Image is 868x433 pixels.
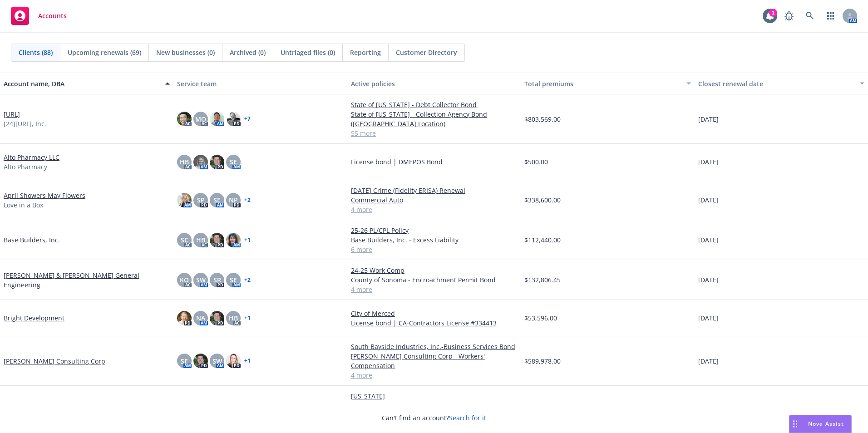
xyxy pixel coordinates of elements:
div: Service team [177,79,343,89]
a: + 1 [244,237,251,243]
a: 24-25 Work Comp [351,266,517,275]
a: City of Merced [351,309,517,318]
span: [DATE] [698,195,719,205]
span: SR [213,275,221,285]
div: Drag to move [789,415,801,433]
span: NA [196,313,205,323]
a: County of Sonoma - Encroachment Permit Bond [351,275,517,285]
a: 6 more [351,245,517,254]
button: Total premiums [521,73,694,94]
span: $112,440.00 [524,235,561,245]
img: photo [210,155,224,169]
span: SP [197,195,205,205]
span: [DATE] [698,275,719,285]
span: [DATE] [698,356,719,366]
span: KO [180,275,189,285]
img: photo [193,354,208,368]
a: + 7 [244,116,251,122]
a: + 1 [244,358,251,364]
img: photo [177,112,192,126]
span: HB [196,235,205,245]
button: Nova Assist [789,415,852,433]
span: Accounts [38,12,67,20]
a: April Showers May Flowers [4,191,85,200]
span: Upcoming renewals (69) [68,48,141,57]
span: Untriaged files (0) [281,48,335,57]
span: SE [181,356,188,366]
a: 4 more [351,370,517,380]
a: [DATE] Crime (Fidelity ERISA) Renewal [351,186,517,195]
span: [DATE] [698,235,719,245]
a: State of [US_STATE] - Debt Collector Bond [351,100,517,109]
a: Accounts [7,3,70,29]
a: + 2 [244,277,251,283]
a: Base Builders, Inc. [4,235,60,245]
span: [DATE] [698,157,719,167]
span: [DATE] [698,313,719,323]
span: SW [196,275,206,285]
a: 25-26 PL/CPL Policy [351,226,517,235]
a: License bond | CA-Contractors License #334413 [351,318,517,328]
span: Alto Pharmacy [4,162,47,172]
span: Can't find an account? [382,413,486,423]
a: [US_STATE] [351,391,517,401]
a: Switch app [822,7,840,25]
span: HB [180,157,189,167]
div: 1 [769,9,777,17]
span: [DATE] [698,114,719,124]
span: $803,569.00 [524,114,561,124]
span: $132,806.45 [524,275,561,285]
span: HB [229,313,238,323]
img: photo [226,354,241,368]
span: [24][URL], Inc. [4,119,46,128]
img: photo [226,112,241,126]
a: + 1 [244,315,251,321]
button: Service team [173,73,347,94]
a: 4 more [351,205,517,214]
a: Base Builders, Inc. - Excess Liability [351,235,517,245]
div: Closest renewal date [698,79,854,89]
span: SE [230,157,237,167]
span: Archived (0) [230,48,266,57]
span: $500.00 [524,157,548,167]
a: [URL] [4,109,20,119]
button: Active policies [347,73,521,94]
span: Customer Directory [396,48,457,57]
a: 55 more [351,128,517,138]
span: Clients (88) [19,48,53,57]
a: Alto Pharmacy LLC [4,153,59,162]
span: $53,596.00 [524,313,557,323]
a: [PERSON_NAME] & [PERSON_NAME] General Engineering [4,271,170,290]
img: photo [177,193,192,207]
a: Report a Bug [780,7,798,25]
span: New businesses (0) [156,48,215,57]
a: South Bayside Industries, Inc.-Business Services Bond [351,342,517,351]
a: Commercial Auto [351,195,517,205]
div: Total premiums [524,79,681,89]
a: Search [801,7,819,25]
a: 4 more [351,285,517,294]
a: [PERSON_NAME] Consulting Corp [4,356,105,366]
a: [PERSON_NAME] Consulting Corp - Workers' Compensation [351,351,517,370]
div: Account name, DBA [4,79,160,89]
span: SW [212,356,222,366]
span: $589,978.00 [524,356,561,366]
button: Closest renewal date [695,73,868,94]
span: MQ [195,114,206,124]
a: [US_STATE] Corporation Commission-Plugging & Remediation of 6-25 [PERSON_NAME] [351,401,517,420]
span: SE [230,275,237,285]
img: photo [193,155,208,169]
img: photo [226,233,241,247]
a: Search for it [449,413,486,422]
span: Love in a Box [4,200,43,210]
img: photo [210,112,224,126]
span: Nova Assist [808,420,844,428]
a: State of [US_STATE] - Collection Agency Bond ([GEOGRAPHIC_DATA] Location) [351,109,517,128]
